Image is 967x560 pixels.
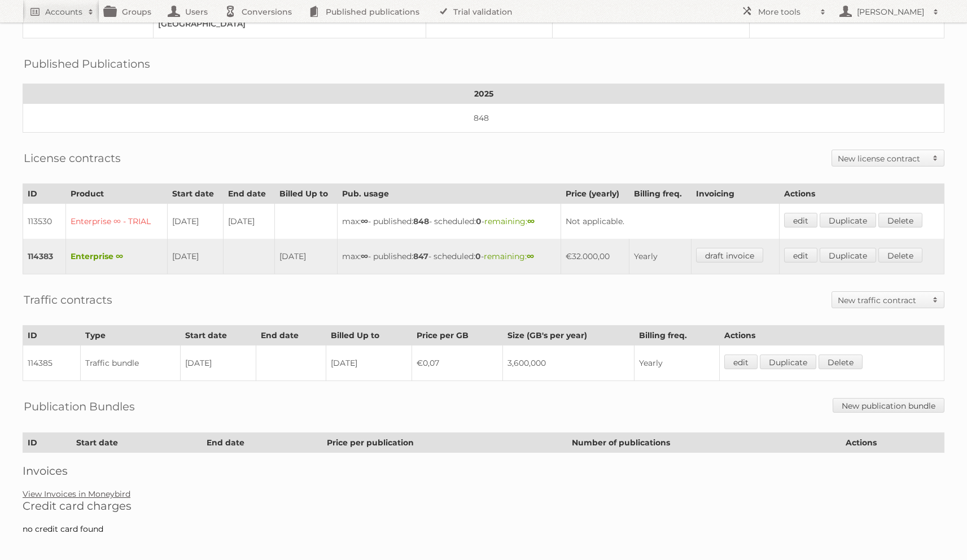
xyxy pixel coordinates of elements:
[180,326,256,345] th: Start date
[412,326,503,345] th: Price per GB
[72,433,202,453] th: Start date
[838,153,927,164] h2: New license contract
[45,6,82,17] h2: Accounts
[24,55,150,72] h2: Published Publications
[838,295,927,306] h2: New traffic contract
[361,251,368,261] strong: ∞
[561,204,779,239] td: Not applicable.
[24,398,135,415] h2: Publication Bundles
[502,345,634,381] td: 3,600,000
[168,239,223,274] td: [DATE]
[80,345,180,381] td: Traffic bundle
[80,326,180,345] th: Type
[23,345,81,381] td: 114385
[158,19,417,29] div: [GEOGRAPHIC_DATA]
[784,213,817,228] a: edit
[337,184,561,204] th: Pub. usage
[854,6,927,17] h2: [PERSON_NAME]
[23,326,81,345] th: ID
[412,345,503,381] td: €0,07
[24,291,112,308] h2: Traffic contracts
[476,216,482,226] strong: 0
[724,355,758,369] a: edit
[635,345,720,381] td: Yearly
[561,184,629,204] th: Price (yearly)
[819,355,863,369] a: Delete
[841,433,944,453] th: Actions
[23,489,130,499] a: View Invoices in Moneybird
[567,433,841,453] th: Number of publications
[24,150,121,167] h2: License contracts
[337,204,561,239] td: max: - published: - scheduled: -
[274,184,337,204] th: Billed Up to
[326,326,412,345] th: Billed Up to
[760,355,816,369] a: Duplicate
[527,216,535,226] strong: ∞
[820,213,876,228] a: Duplicate
[784,248,817,262] a: edit
[635,326,720,345] th: Billing freq.
[779,184,944,204] th: Actions
[326,345,412,381] td: [DATE]
[65,184,168,204] th: Product
[23,204,66,239] td: 113530
[878,213,922,228] a: Delete
[832,150,944,166] a: New license contract
[65,239,168,274] td: Enterprise ∞
[832,292,944,308] a: New traffic contract
[223,184,274,204] th: End date
[878,248,922,262] a: Delete
[23,104,944,133] td: 848
[223,204,274,239] td: [DATE]
[629,239,691,274] td: Yearly
[337,239,561,274] td: max: - published: - scheduled: -
[696,248,763,262] a: draft invoice
[180,345,256,381] td: [DATE]
[168,204,223,239] td: [DATE]
[65,204,168,239] td: Enterprise ∞ - TRIAL
[23,499,944,513] h2: Credit card charges
[23,239,66,274] td: 114383
[23,184,66,204] th: ID
[361,216,368,226] strong: ∞
[758,6,815,17] h2: More tools
[256,326,326,345] th: End date
[23,84,944,104] th: 2025
[927,292,944,308] span: Toggle
[820,248,876,262] a: Duplicate
[202,433,322,453] th: End date
[322,433,567,453] th: Price per publication
[413,251,428,261] strong: 847
[484,216,535,226] span: remaining:
[833,398,944,413] a: New publication bundle
[413,216,429,226] strong: 848
[475,251,481,261] strong: 0
[719,326,944,345] th: Actions
[502,326,634,345] th: Size (GB's per year)
[274,239,337,274] td: [DATE]
[168,184,223,204] th: Start date
[23,433,72,453] th: ID
[23,464,944,478] h2: Invoices
[484,251,534,261] span: remaining:
[927,150,944,166] span: Toggle
[527,251,534,261] strong: ∞
[692,184,780,204] th: Invoicing
[629,184,691,204] th: Billing freq.
[561,239,629,274] td: €32.000,00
